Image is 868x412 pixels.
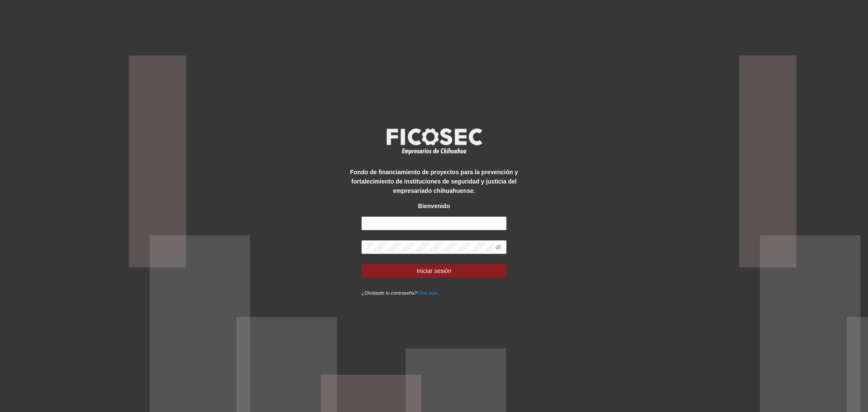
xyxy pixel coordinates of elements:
img: logo [381,125,487,157]
span: Iniciar sesión [417,266,451,276]
button: Iniciar sesión [362,264,506,278]
strong: Bienvenido [418,203,450,209]
small: ¿Olvidaste tu contraseña? [362,290,437,295]
strong: Fondo de financiamiento de proyectos para la prevención y fortalecimiento de instituciones de seg... [350,169,518,194]
a: Click aqui [417,290,438,295]
span: eye-invisible [495,244,501,250]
